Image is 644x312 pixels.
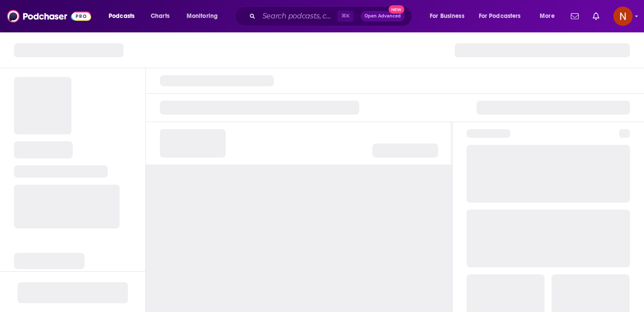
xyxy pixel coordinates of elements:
span: New [389,5,404,14]
button: open menu [424,9,475,23]
span: Logged in as AdelNBM [613,7,633,26]
span: More [540,10,555,22]
img: Podchaser - Follow, Share and Rate Podcasts [7,8,91,25]
span: Charts [151,10,170,22]
button: Open AdvancedNew [361,11,405,21]
span: Open Advanced [364,14,401,18]
a: Show notifications dropdown [567,9,582,24]
button: Show profile menu [613,7,633,26]
span: Podcasts [109,10,134,22]
span: Monitoring [187,10,218,22]
button: open menu [103,9,146,23]
a: Charts [145,9,175,23]
button: open menu [534,9,566,23]
span: For Business [430,10,464,22]
span: For Podcasters [479,10,521,22]
img: User Profile [613,7,633,26]
span: ⌘ K [337,11,354,22]
div: Search podcasts, credits, & more... [243,6,421,26]
button: open menu [473,9,534,23]
input: Search podcasts, credits, & more... [259,9,337,23]
a: Show notifications dropdown [589,9,603,24]
button: open menu [180,9,229,23]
